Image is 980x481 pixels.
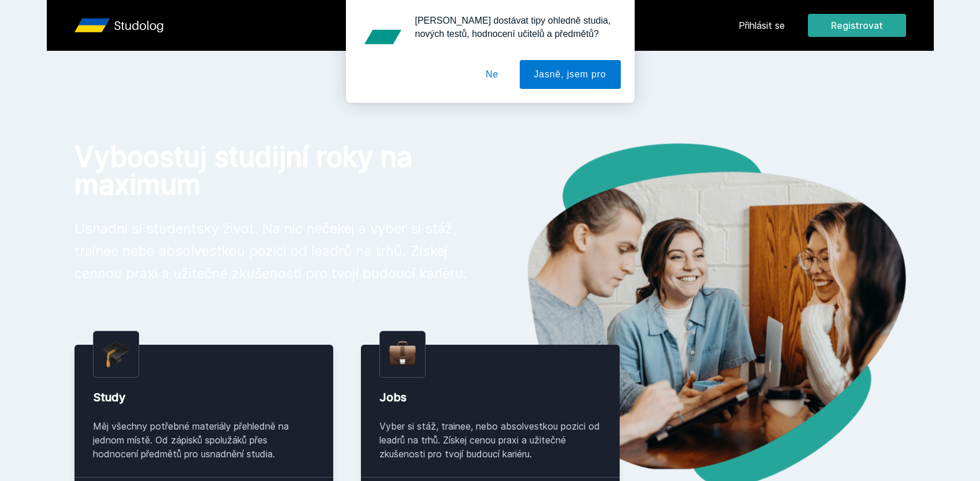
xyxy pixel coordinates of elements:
img: briefcase.png [389,338,416,368]
div: [PERSON_NAME] dostávat tipy ohledně studia, nových testů, hodnocení učitelů a předmětů? [406,14,621,40]
div: Study [93,389,315,405]
h1: Vyboostuj studijní roky na maximum [74,143,472,199]
img: notification icon [360,14,406,60]
button: Jasně, jsem pro [520,60,621,89]
button: Ne [471,60,513,89]
p: Usnadni si studentský život. Na nic nečekej a vyber si stáž, trainee nebo absolvestkou pozici od ... [74,217,472,285]
div: Měj všechny potřebné materiály přehledně na jednom místě. Od zápisků spolužáků přes hodnocení pře... [93,419,315,461]
div: Vyber si stáž, trainee, nebo absolvestkou pozici od leadrů na trhů. Získej cenou praxi a užitečné... [379,419,601,461]
img: graduation-cap.png [103,341,129,368]
div: Jobs [379,389,601,405]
